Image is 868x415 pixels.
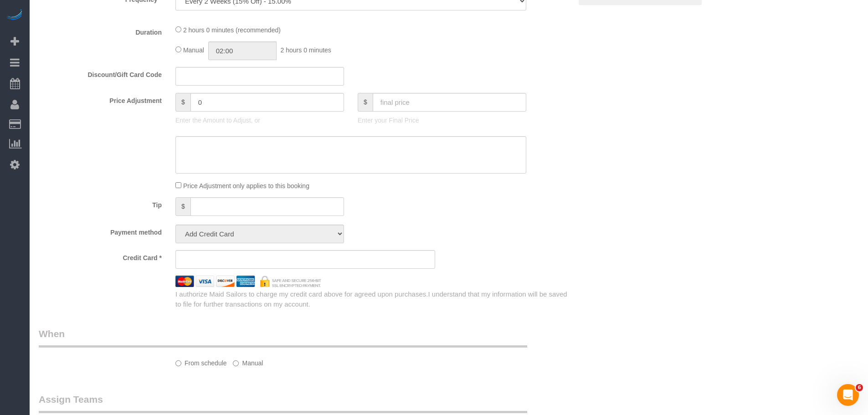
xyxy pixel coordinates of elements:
span: $ [175,197,190,216]
label: Discount/Gift Card Code [32,67,169,79]
label: From schedule [175,355,227,368]
label: Manual [233,355,263,368]
p: Enter the Amount to Adjust, or [175,116,344,125]
p: Enter your Final Price [358,116,526,125]
span: Price Adjustment only applies to this booking [183,182,309,190]
iframe: Intercom live chat [837,384,859,406]
span: I understand that my information will be saved to file for further transactions on my account. [175,290,567,307]
input: From schedule [175,360,181,366]
div: I authorize Maid Sailors to charge my credit card above for agreed upon purchases. [169,289,579,309]
label: Credit Card * [32,250,169,262]
span: Manual [183,46,204,54]
legend: Assign Teams [39,393,527,413]
legend: When [39,327,527,348]
label: Payment method [32,225,169,237]
input: Manual [233,360,239,366]
input: final price [373,93,526,112]
iframe: Secure card payment input frame [183,255,427,263]
img: credit cards [169,276,328,287]
label: Tip [32,197,169,210]
span: 2 hours 0 minutes [281,46,331,54]
span: $ [358,93,373,112]
span: 6 [856,384,863,391]
span: $ [175,93,190,112]
label: Price Adjustment [32,93,169,105]
span: 2 hours 0 minutes (recommended) [183,26,281,34]
label: Duration [32,25,169,37]
img: Automaid Logo [5,9,24,22]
